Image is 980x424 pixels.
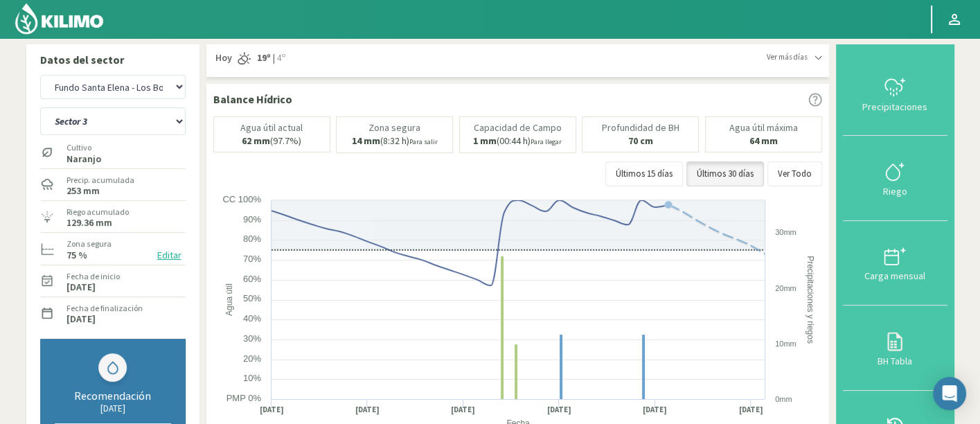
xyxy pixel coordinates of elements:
label: Naranjo [66,154,101,164]
span: Ver más días [767,51,808,63]
p: Agua útil actual [240,123,303,133]
label: Zona segura [66,238,112,250]
text: 30mm [775,228,796,236]
div: Precipitaciones [847,102,943,112]
text: Precipitaciones y riegos [805,256,815,344]
div: [DATE] [55,403,171,414]
img: Kilimo [14,2,105,35]
text: [DATE] [451,405,475,415]
span: Hoy [213,51,232,65]
p: Datos del sector [40,51,186,68]
text: Agua útil [224,283,233,316]
button: Últimos 30 días [686,161,764,186]
text: 20% [242,353,260,364]
label: [DATE] [66,283,96,292]
text: [DATE] [738,405,763,415]
text: 40% [242,313,260,324]
div: Carga mensual [847,271,943,281]
text: 0mm [775,395,792,403]
text: 50% [242,293,260,303]
label: [DATE] [66,315,96,324]
div: Open Intercom Messenger [933,377,966,410]
b: 70 cm [628,134,653,147]
text: 30% [242,333,260,344]
text: 90% [242,214,260,224]
b: 64 mm [749,134,778,147]
label: Precip. acumulada [66,174,134,186]
button: Editar [153,247,186,263]
small: Para llegar [531,137,562,146]
text: [DATE] [546,405,571,415]
p: Profundidad de BH [602,123,679,133]
p: Zona segura [368,123,420,133]
div: BH Tabla [847,356,943,366]
text: 60% [242,274,260,284]
div: Riego [847,186,943,196]
text: CC 100% [222,194,261,204]
p: Balance Hídrico [213,91,292,107]
text: PMP 0% [226,393,261,403]
text: 10% [242,373,260,383]
text: 80% [242,233,260,244]
b: 14 mm [352,134,380,147]
p: Agua útil máxima [729,123,798,133]
p: (97.7%) [242,136,301,146]
text: 20mm [775,284,796,292]
label: 253 mm [66,186,100,195]
span: | [273,51,275,65]
div: Recomendación [55,389,171,403]
small: Para salir [409,137,438,146]
label: Riego acumulado [66,206,129,218]
text: 70% [242,254,260,264]
button: Ver Todo [767,161,822,186]
text: [DATE] [259,405,283,415]
button: BH Tabla [843,306,947,390]
strong: 19º [257,51,271,64]
b: 62 mm [242,134,270,147]
span: 4º [275,51,285,65]
label: Fecha de finalización [66,302,143,315]
text: [DATE] [355,405,379,415]
text: [DATE] [643,405,667,415]
label: 75 % [66,251,87,260]
label: Cultivo [66,141,101,154]
button: Precipitaciones [843,51,947,136]
p: Capacidad de Campo [474,123,562,133]
button: Carga mensual [843,221,947,306]
p: (00:44 h) [473,136,562,147]
text: 10mm [775,339,796,348]
button: Últimos 15 días [605,161,683,186]
label: Fecha de inicio [66,270,120,283]
button: Riego [843,136,947,220]
label: 129.36 mm [66,218,112,227]
b: 1 mm [473,134,497,147]
p: (8:32 h) [352,136,438,147]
